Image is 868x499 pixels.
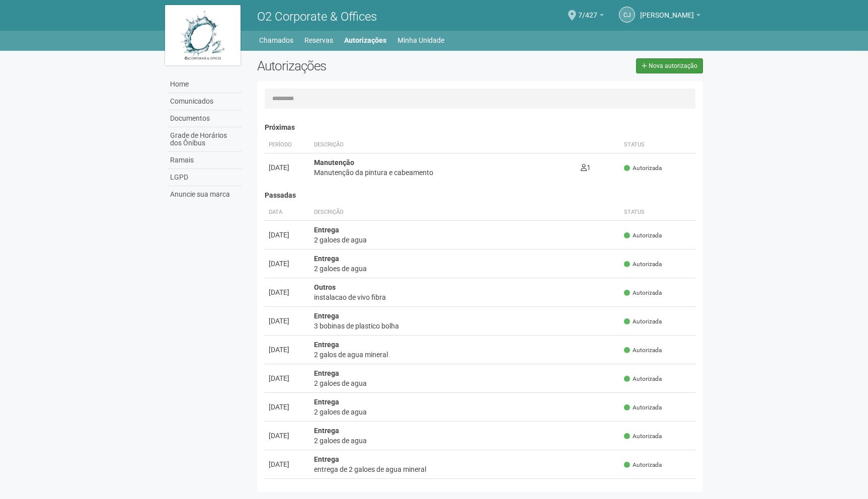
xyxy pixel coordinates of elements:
[636,58,703,73] a: Nova autorização
[619,7,635,23] a: CJ
[259,33,293,47] a: Chamados
[314,235,616,245] div: 2 galoes de agua
[620,137,695,153] th: Status
[314,407,616,417] div: 2 galoes de agua
[314,283,336,291] strong: Outros
[624,346,662,355] span: Autorizada
[314,369,339,377] strong: Entrega
[578,13,604,21] a: 7/427
[314,464,616,474] div: entrega de 2 galoes de agua mineral
[624,432,662,441] span: Autorizada
[168,127,242,152] a: Grade de Horários dos Ônibus
[624,231,662,240] span: Autorizada
[168,152,242,169] a: Ramais
[314,350,616,360] div: 2 galos de agua mineral
[168,76,242,93] a: Home
[314,158,354,167] strong: Manutenção
[581,163,591,172] span: 1
[640,13,700,21] a: [PERSON_NAME]
[269,287,306,297] div: [DATE]
[269,373,306,383] div: [DATE]
[257,58,472,73] h2: Autorizações
[314,378,616,388] div: 2 galoes de agua
[310,204,620,221] th: Descrição
[624,317,662,326] span: Autorizada
[269,230,306,240] div: [DATE]
[168,169,242,186] a: LGPD
[165,5,241,65] img: logo.jpg
[269,431,306,441] div: [DATE]
[314,312,339,320] strong: Entrega
[314,427,339,435] strong: Entrega
[398,33,444,47] a: Minha Unidade
[620,204,695,221] th: Status
[269,459,306,469] div: [DATE]
[314,398,339,406] strong: Entrega
[649,62,697,69] span: Nova autorização
[314,341,339,349] strong: Entrega
[269,316,306,326] div: [DATE]
[269,259,306,269] div: [DATE]
[269,345,306,355] div: [DATE]
[310,137,577,153] th: Descrição
[269,402,306,412] div: [DATE]
[265,137,310,153] th: Período
[640,2,694,19] span: CESAR JAHARA DE ALBUQUERQUE
[578,2,597,19] span: 7/427
[314,484,339,492] strong: Entrega
[624,403,662,412] span: Autorizada
[314,292,616,302] div: instalacao de vivo fibra
[624,375,662,383] span: Autorizada
[265,192,696,199] h4: Passadas
[314,255,339,263] strong: Entrega
[265,204,310,221] th: Data
[624,164,662,173] span: Autorizada
[168,93,242,110] a: Comunicados
[265,124,696,131] h4: Próximas
[269,162,306,173] div: [DATE]
[344,33,386,47] a: Autorizações
[304,33,333,47] a: Reservas
[168,186,242,203] a: Anuncie sua marca
[624,289,662,297] span: Autorizada
[257,10,377,24] span: O2 Corporate & Offices
[314,168,573,178] div: Manutenção da pintura e cabeamento
[314,455,339,463] strong: Entrega
[314,321,616,331] div: 3 bobinas de plastico bolha
[168,110,242,127] a: Documentos
[624,260,662,269] span: Autorizada
[314,436,616,446] div: 2 galoes de agua
[624,461,662,469] span: Autorizada
[314,264,616,274] div: 2 galoes de agua
[314,226,339,234] strong: Entrega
